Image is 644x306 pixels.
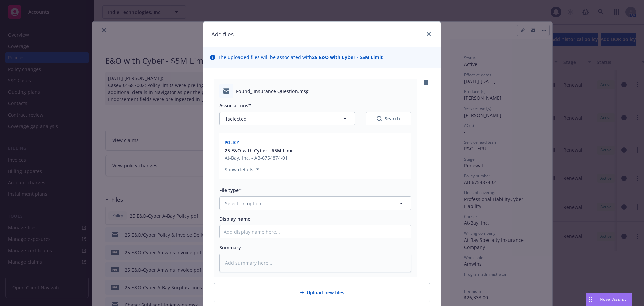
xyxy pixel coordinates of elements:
span: Select an option [225,200,261,207]
div: Upload new files [214,283,430,302]
span: Summary [219,244,241,251]
span: Nova Assist [600,296,626,302]
div: Drag to move [586,293,594,306]
span: Display name [219,216,250,222]
span: Upload new files [307,289,344,296]
input: Add display name here... [220,225,411,238]
button: Nova Assist [586,293,632,306]
button: Select an option [219,196,411,210]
